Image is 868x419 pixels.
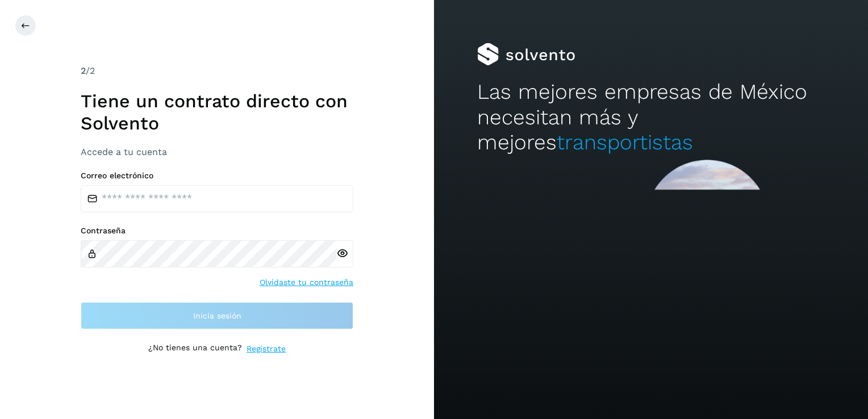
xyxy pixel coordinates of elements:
[81,226,353,236] label: Contraseña
[81,90,353,134] h1: Tiene un contrato directo con Solvento
[193,312,241,320] span: Inicia sesión
[81,171,353,181] label: Correo electrónico
[247,343,286,355] a: Regístrate
[81,146,353,157] h3: Accede a tu cuenta
[148,343,242,355] p: ¿No tienes una cuenta?
[260,276,353,288] a: Olvidaste tu contraseña
[81,64,353,78] div: /2
[557,130,693,154] span: transportistas
[81,65,86,76] span: 2
[81,302,353,329] button: Inicia sesión
[477,79,824,155] h2: Las mejores empresas de México necesitan más y mejores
